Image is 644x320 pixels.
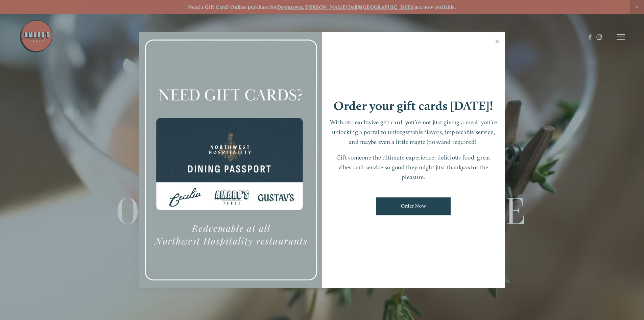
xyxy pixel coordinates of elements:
a: Order Now [376,197,451,215]
a: Close [491,33,504,52]
em: you [462,164,471,171]
p: Gift someone the ultimate experience: delicious food, great vibes, and service so good they might... [329,153,498,182]
p: With our exclusive gift card, you’re not just giving a meal; you’re unlocking a portal to unforge... [329,118,498,147]
h1: Order your gift cards [DATE]! [334,100,493,112]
